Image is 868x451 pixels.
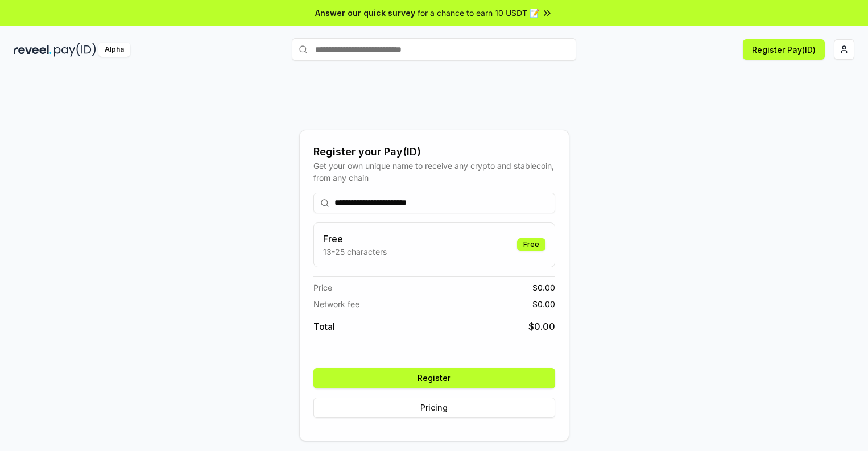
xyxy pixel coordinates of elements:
[313,368,555,388] button: Register
[313,160,555,184] div: Get your own unique name to receive any crypto and stablecoin, from any chain
[313,320,335,333] span: Total
[323,246,387,258] p: 13-25 characters
[418,7,539,19] span: for a chance to earn 10 USDT 📝
[54,43,96,57] img: pay_id
[528,320,555,333] span: $ 0.00
[14,43,52,57] img: reveel_dark
[313,144,555,160] div: Register your Pay(ID)
[743,39,825,60] button: Register Pay(ID)
[517,238,545,251] div: Free
[532,298,555,310] span: $ 0.00
[532,282,555,293] span: $ 0.00
[313,398,555,418] button: Pricing
[315,7,415,19] span: Answer our quick survey
[313,282,332,293] span: Price
[323,232,387,246] h3: Free
[98,43,130,57] div: Alpha
[313,298,359,310] span: Network fee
